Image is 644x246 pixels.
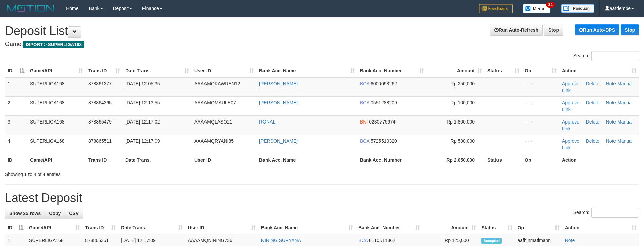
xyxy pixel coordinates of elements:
[586,81,599,86] a: Delete
[259,100,298,105] a: [PERSON_NAME]
[562,119,633,131] a: Manual Link
[69,211,79,216] span: CSV
[85,154,123,166] th: Trans ID
[562,100,633,112] a: Manual Link
[5,3,56,13] img: MOTION_logo.png
[194,100,236,105] span: AAAAMQMAULE07
[562,138,633,150] a: Manual Link
[561,4,594,13] img: panduan.png
[562,222,639,234] th: Action: activate to sort column ascending
[5,115,27,135] td: 3
[573,51,639,61] label: Search:
[192,65,256,77] th: User ID: activate to sort column ascending
[123,65,192,77] th: Date Trans.: activate to sort column ascending
[125,119,160,125] span: [DATE] 12:17:02
[562,138,579,144] a: Approve
[586,119,599,125] a: Delete
[27,115,85,135] td: SUPERLIGA168
[360,81,369,86] span: BCA
[65,208,83,219] a: CSV
[356,222,422,234] th: Bank Acc. Number: activate to sort column ascending
[522,77,559,97] td: - - -
[5,41,639,48] h4: Game:
[5,191,639,205] h1: Latest Deposit
[490,24,543,36] a: Run Auto-Refresh
[23,41,84,48] span: ISPORT > SUPERLIGA168
[118,222,185,234] th: Date Trans.: activate to sort column ascending
[479,222,515,234] th: Status: activate to sort column ascending
[371,81,397,86] span: Copy 6000098262 to clipboard
[5,96,27,115] td: 2
[27,154,85,166] th: Game/API
[479,4,513,13] img: Feedback.jpg
[194,119,232,125] span: AAAAMQLASO21
[258,222,356,234] th: Bank Acc. Name: activate to sort column ascending
[586,138,599,144] a: Delete
[192,154,256,166] th: User ID
[371,138,397,144] span: Copy 5725510320 to clipboard
[360,138,369,144] span: BCA
[49,211,61,216] span: Copy
[125,81,160,86] span: [DATE] 12:05:35
[27,77,85,97] td: SUPERLIGA168
[522,65,559,77] th: Op: activate to sort column ascending
[85,65,123,77] th: Trans ID: activate to sort column ascending
[522,96,559,115] td: - - -
[515,222,562,234] th: Op: activate to sort column ascending
[27,65,85,77] th: Game/API: activate to sort column ascending
[606,138,616,144] a: Note
[565,238,575,243] a: Note
[621,24,639,35] a: Stop
[562,81,579,86] a: Approve
[562,119,579,125] a: Approve
[88,81,112,86] span: 878861377
[573,208,639,218] label: Search:
[369,119,395,125] span: Copy 0230775974 to clipboard
[5,135,27,154] td: 4
[559,65,639,77] th: Action: activate to sort column ascending
[88,119,112,125] span: 878865479
[358,238,368,243] span: BCA
[451,138,475,144] span: Rp 500,000
[5,222,26,234] th: ID: activate to sort column descending
[194,81,240,86] span: AAAAMQKAWREN12
[544,24,563,36] a: Stop
[27,96,85,115] td: SUPERLIGA168
[88,100,112,105] span: 878864365
[426,65,485,77] th: Amount: activate to sort column ascending
[261,238,301,243] a: NINING SURYANA
[451,100,475,105] span: Rp 100,000
[481,238,502,244] span: Accepted
[485,65,522,77] th: Status: activate to sort column ascending
[485,154,522,166] th: Status
[426,154,485,166] th: Rp 2.650.000
[369,238,395,243] span: Copy 8110511362 to clipboard
[360,119,368,125] span: BNI
[357,65,426,77] th: Bank Acc. Number: activate to sort column ascending
[125,100,160,105] span: [DATE] 12:13:55
[591,51,639,61] input: Search:
[88,138,112,144] span: 878865511
[194,138,234,144] span: AAAAMQRYANI85
[360,100,369,105] span: BCA
[259,138,298,144] a: [PERSON_NAME]
[451,81,475,86] span: Rp 250,000
[562,81,633,93] a: Manual Link
[606,81,616,86] a: Note
[256,65,357,77] th: Bank Acc. Name: activate to sort column ascending
[357,154,426,166] th: Bank Acc. Number
[575,24,619,35] a: Run Auto-DPS
[523,4,551,13] img: Button%20Memo.svg
[586,100,599,105] a: Delete
[522,135,559,154] td: - - -
[82,222,118,234] th: Trans ID: activate to sort column ascending
[45,208,65,219] a: Copy
[371,100,397,105] span: Copy 0551288209 to clipboard
[591,208,639,218] input: Search:
[125,138,160,144] span: [DATE] 12:17:09
[26,222,82,234] th: Game/API: activate to sort column ascending
[5,168,263,178] div: Showing 1 to 4 of 4 entries
[546,2,555,8] span: 34
[422,222,479,234] th: Amount: activate to sort column ascending
[559,154,639,166] th: Action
